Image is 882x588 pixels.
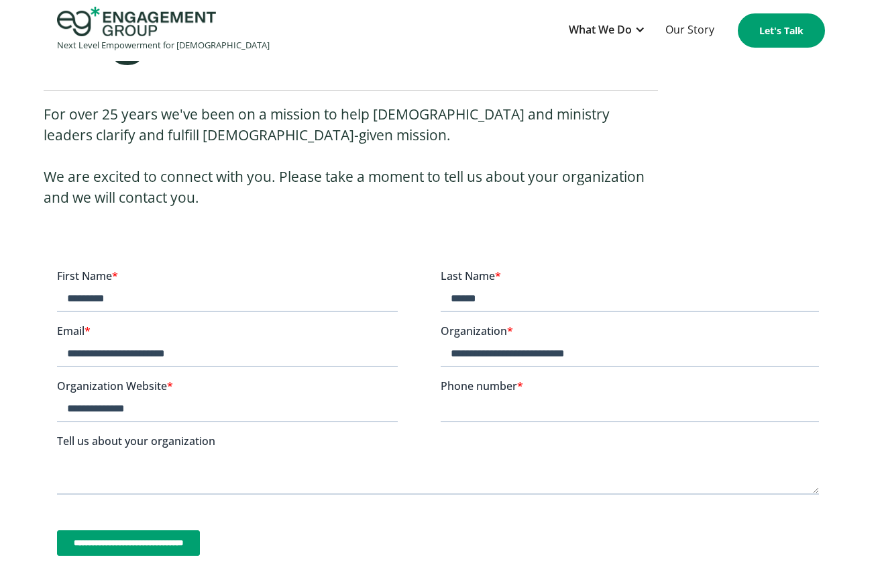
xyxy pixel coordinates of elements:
iframe: Form 0 [57,269,824,567]
span: Phone number [384,109,460,124]
p: We are excited to connect with you. Please take a moment to tell us about your organization and w... [44,166,657,209]
img: Engagement Group Logo Icon [57,7,216,36]
div: What We Do [569,21,632,39]
div: What We Do [562,14,652,47]
span: Organization [384,54,450,69]
a: Our Story [659,14,721,47]
div: Next Level Empowerment for [DEMOGRAPHIC_DATA] [57,36,270,54]
p: For over 25 years we've been on a mission to help [DEMOGRAPHIC_DATA] and ministry leaders clarify... [44,104,657,146]
a: home [57,7,270,54]
a: Let's Talk [738,13,825,48]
